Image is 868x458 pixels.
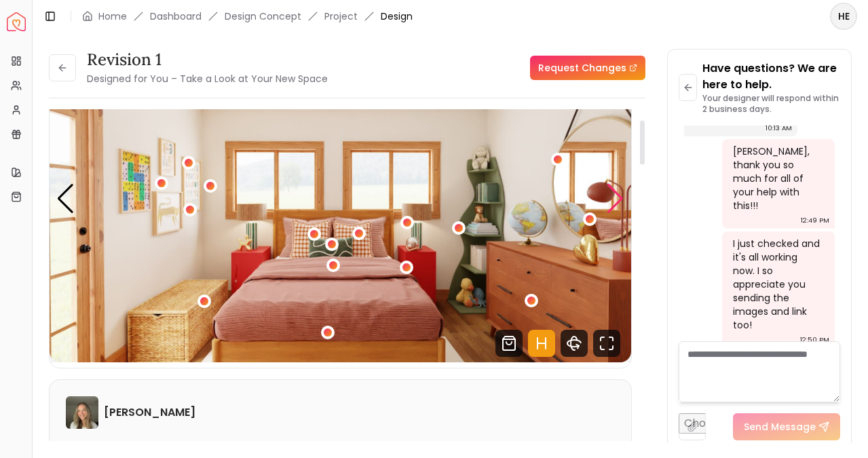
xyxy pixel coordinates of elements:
div: I just checked and it's all working now. I so appreciate you sending the images and link too! [733,237,821,332]
a: Home [98,9,127,23]
a: Spacejoy [7,12,26,31]
svg: Fullscreen [593,330,620,357]
svg: 360 View [561,330,588,357]
h3: Revision 1 [87,49,328,71]
div: 1 / 5 [50,35,631,362]
p: Have questions? We are here to help. [702,60,840,93]
h6: [PERSON_NAME] [104,404,195,421]
li: Design Concept [225,9,301,23]
svg: Hotspots Toggle [528,330,555,357]
nav: breadcrumb [82,9,413,23]
div: 12:50 PM [800,333,829,347]
img: Sarah Nelson [66,396,98,429]
div: Carousel [50,35,631,362]
img: Design Render 2 [50,35,631,362]
button: HE [830,3,857,30]
div: [PERSON_NAME], thank you so much for all of your help with this!!! [733,145,821,212]
div: 10:13 AM [766,121,792,135]
a: Request Changes [530,56,645,80]
span: HE [831,4,856,28]
small: Designed for You – Take a Look at Your New Space [87,72,328,85]
div: Previous slide [56,184,75,214]
img: Spacejoy Logo [7,12,26,31]
p: Your designer will respond within 2 business days. [702,93,840,115]
a: Dashboard [150,9,202,23]
span: Design [381,9,413,23]
div: Next slide [606,184,624,214]
div: 12:49 PM [801,214,829,227]
svg: Shop Products from this design [495,330,523,357]
a: Project [324,9,358,23]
